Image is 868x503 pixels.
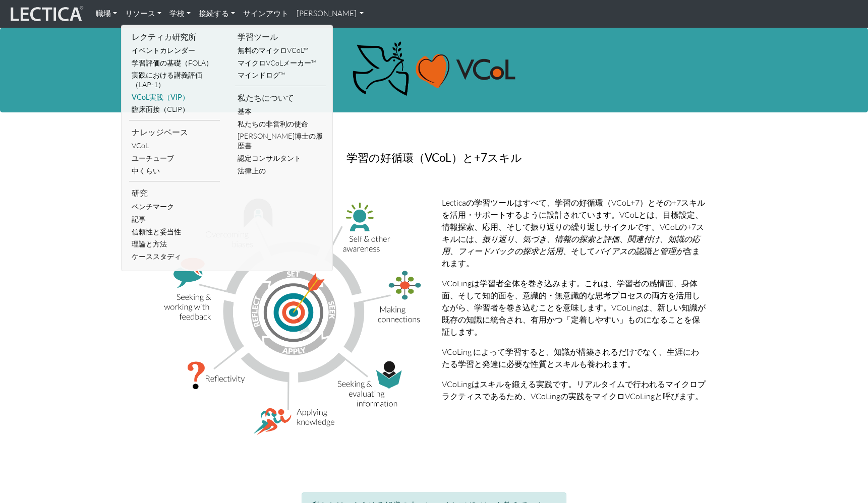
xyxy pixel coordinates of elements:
[238,166,266,175] font: 法律上の
[125,9,155,18] font: リソース
[129,213,220,226] a: 記事
[162,197,427,436] img: VCoL+7のイラスト
[450,246,458,256] font: 、
[442,278,706,337] font: VCoLingは学習者全体を巻き込みます。これは、学習者の感情面、身体面、そして知的面を、意識的・無意識的な思考プロセスの両方を活用しながら、学習者を巻き込むことを意味します。VCoLingは、...
[235,57,326,70] a: マイクロVCoLメーカー™
[132,215,146,223] font: 記事
[563,246,595,256] font: 、そして
[238,93,294,102] font: 私たちについて
[514,234,523,244] font: 、
[129,140,220,152] a: VCoL
[132,141,149,150] font: VCoL
[132,32,196,41] font: レクティカ研究所
[121,4,165,24] a: リソース
[442,379,706,401] font: VCoLingはスキルを鍛える実践です。リアルタイムで行われるマイクロプラクティスであるため、VCoLingの実践をマイクロVCoLingと呼びます。
[169,9,185,18] font: 学校
[132,227,181,236] font: 信頼性と妥当性
[235,44,326,57] a: 無料のマイクロVCoL™
[129,250,220,263] a: ケーススタディ
[235,105,326,118] a: 基本
[235,118,326,131] a: 私たちの非営利の使命
[293,4,368,24] a: [PERSON_NAME]
[555,234,619,244] font: 情報の探索と評価
[238,132,323,150] font: [PERSON_NAME]博士の履歴書
[346,151,522,164] font: 学習の好循環（VCoL）と+7スキル
[132,188,148,198] font: 研究
[129,103,220,116] a: 臨床面接（CLIP）
[129,165,220,177] a: 中くらい
[547,234,555,244] font: 、
[199,9,229,18] font: 接続する
[132,93,189,101] font: VCoL実践（VIP）
[442,246,700,268] font: 含まれます。
[482,234,514,244] font: 振り返り
[132,46,195,54] font: イベントカレンダー
[297,9,357,18] font: [PERSON_NAME]
[243,9,288,18] font: サインアウト
[235,165,326,177] a: 法律上の
[619,234,627,244] font: 、
[132,252,181,261] font: ケーススタディ
[165,4,195,24] a: 学校
[458,246,563,256] font: フィードバックの探求と活用
[129,44,220,57] a: イベントカレンダー
[238,119,308,128] font: 私たちの非営利の使命
[238,58,316,67] font: マイクロVCoLメーカー™
[132,127,188,137] font: ナレッジベース
[235,152,326,165] a: 認定コンサルタント
[132,239,167,248] font: 理論と方法
[442,347,699,369] font: VCoLing によって学習すると、知識が構築されるだけでなく、生涯にわたる学習と発達に必要な性質とスキルも養われます。
[238,154,301,162] font: 認定コンサルタント
[442,234,700,256] font: 知識の応用
[238,32,278,41] font: 学習ツール
[8,5,84,24] img: レクティカライブ
[627,234,660,244] font: 関連付け
[195,4,239,24] a: 接続する
[132,71,202,89] font: 実践における講義評価（LAP-1）
[129,57,220,70] a: 学習評価の基礎（FOLA）
[96,9,111,18] font: 職場
[132,58,213,67] font: 学習評価の基礎（FOLA）
[238,46,308,54] font: 無料のマイクロVCoL™
[92,4,121,24] a: 職場
[129,152,220,165] a: ユーチューブ
[595,246,684,256] font: バイアスの認識と管理が
[129,226,220,238] a: 信頼性と妥当性
[129,238,220,250] a: 理論と方法
[132,202,174,211] font: ベンチマーク
[442,198,705,244] font: Lecticaの学習ツールはすべて、学習の好循環（VCoL+7）とその+7スキルを活用・サポートするように設計されています。VCoLとは、目標設定、情報探索、応用、そして振り返りの繰り返しサイク...
[129,69,220,91] a: 実践における講義評価（LAP-1）
[129,91,220,104] a: VCoL実践（VIP）
[132,105,189,113] font: 臨床面接（CLIP）
[132,154,174,162] font: ユーチューブ
[660,234,668,244] font: 、
[239,4,293,24] a: サインアウト
[523,234,547,244] font: 気づき
[235,69,326,82] a: マインドログ™
[238,107,252,115] font: 基本
[235,130,326,152] a: [PERSON_NAME]博士の履歴書
[129,201,220,213] a: ベンチマーク
[132,166,160,175] font: 中くらい
[238,71,285,79] font: マインドログ™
